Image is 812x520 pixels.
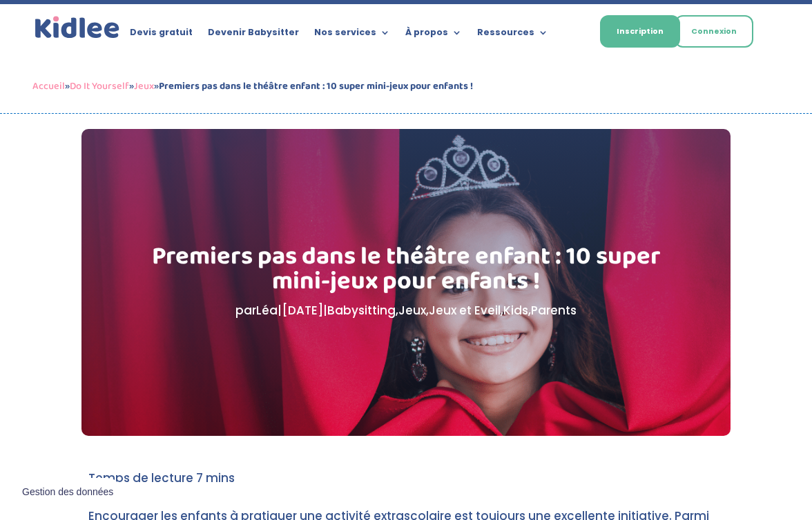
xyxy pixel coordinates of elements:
img: Français [563,28,576,37]
a: Devis gratuit [130,28,193,43]
span: Gestion des données [22,486,113,499]
a: Jeux [398,302,426,319]
a: Kidlee Logo [32,14,122,41]
a: Do It Yourself [70,78,129,94]
a: Kids [503,302,528,319]
h1: Premiers pas dans le théâtre enfant : 10 super mini-jeux pour enfants ! [151,244,661,301]
a: Devenir Babysitter [208,28,299,43]
span: » » » [32,78,473,94]
button: Gestion des données [14,478,122,507]
a: Accueil [32,78,65,94]
p: par | | , , , , [151,301,661,321]
a: Parents [531,302,577,319]
a: Jeux et Eveil [429,302,501,319]
a: Jeux [134,78,154,94]
img: logo_kidlee_bleu [32,14,122,41]
a: Ressources [477,28,548,43]
a: Connexion [675,15,753,48]
a: Nos services [314,28,390,43]
a: Babysitting [327,302,396,319]
span: [DATE] [282,302,323,319]
a: Inscription [600,15,680,48]
strong: Premiers pas dans le théâtre enfant : 10 super mini-jeux pour enfants ! [159,78,473,94]
a: À propos [405,28,462,43]
a: Léa [256,302,278,319]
